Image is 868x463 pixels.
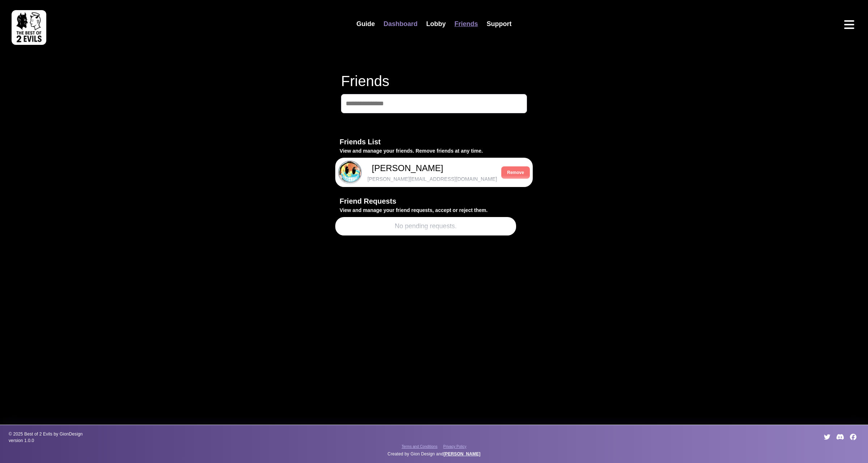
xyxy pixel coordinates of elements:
[341,72,389,90] h1: Friends
[836,434,844,441] a: Join Best of 2 Evils on Discord
[401,444,437,449] a: Terms and Conditions
[335,196,516,207] h3: Friend Requests
[450,16,482,32] a: Friends
[824,434,830,441] a: Visit Best of 2 Evils on Twitter
[335,136,533,147] h3: Friends List
[366,175,497,183] span: [PERSON_NAME][EMAIL_ADDRESS][DOMAIN_NAME]
[335,207,516,214] p: View and manage your friend requests, accept or reject them.
[335,217,516,235] li: No pending requests.
[850,434,856,441] a: Visit Best of 2 Evils on Facebook
[443,451,480,456] a: [PERSON_NAME]
[9,431,289,437] span: © 2025 Best of 2 Evils by GionDesign
[422,16,450,32] a: Lobby
[335,147,533,155] p: View and manage your friends. Remove friends at any time.
[366,162,497,175] span: [PERSON_NAME]
[482,16,516,32] a: Support
[842,17,856,32] button: Open menu
[9,437,289,444] span: version 1.0.0
[12,10,46,45] img: best of 2 evils logo
[443,445,467,449] span: Privacy Policy
[352,16,379,32] a: Guide
[501,166,530,179] button: Remove
[379,16,422,32] a: Dashboard
[401,445,437,449] span: Terms and Conditions
[443,444,467,449] a: Privacy Policy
